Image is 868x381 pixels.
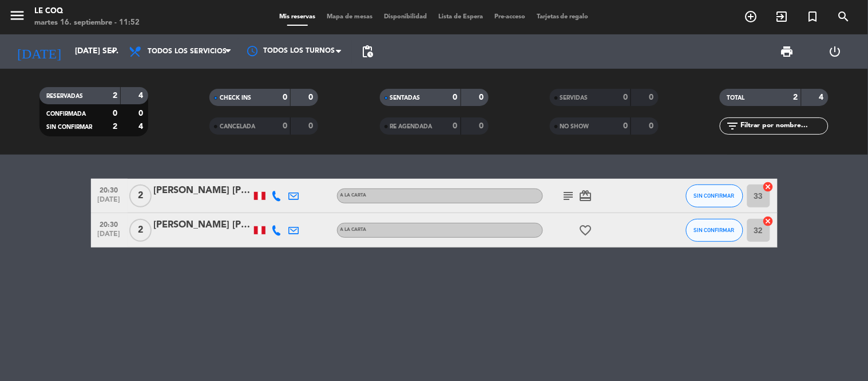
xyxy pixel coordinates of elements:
[95,230,124,243] span: [DATE]
[129,184,152,207] span: 2
[129,219,152,242] span: 2
[649,122,656,130] strong: 0
[321,14,378,20] span: Mapa de mesas
[340,227,367,232] span: A la carta
[829,45,842,58] i: power_settings_new
[806,10,820,23] i: turned_in_not
[34,6,140,17] div: Le Coq
[775,10,789,23] i: exit_to_app
[138,123,145,131] strong: 4
[113,123,117,131] strong: 2
[106,45,120,58] i: arrow_drop_down
[340,193,367,198] span: A la carta
[837,10,851,23] i: search
[138,92,145,100] strong: 4
[433,14,489,20] span: Lista de Espera
[220,124,255,129] span: CANCELADA
[274,14,321,20] span: Mis reservas
[148,48,227,56] span: Todos los servicios
[531,14,594,20] span: Tarjetas de regalo
[390,95,421,101] span: SENTADAS
[390,124,433,129] span: RE AGENDADA
[453,93,458,101] strong: 0
[46,124,92,130] span: SIN CONFIRMAR
[9,7,26,28] button: menu
[780,45,794,58] span: print
[154,183,251,198] div: [PERSON_NAME] [PERSON_NAME]
[479,93,486,101] strong: 0
[283,122,287,130] strong: 0
[763,181,774,193] i: cancel
[95,196,124,209] span: [DATE]
[378,14,433,20] span: Disponibilidad
[489,14,531,20] span: Pre-acceso
[739,120,828,132] input: Filtrar por nombre...
[309,93,316,101] strong: 0
[309,122,316,130] strong: 0
[283,93,287,101] strong: 0
[744,10,758,23] i: add_circle_outline
[763,215,774,227] i: cancel
[649,93,656,101] strong: 0
[686,219,743,242] button: SIN CONFIRMAR
[694,227,735,233] span: SIN CONFIRMAR
[727,95,744,101] span: TOTAL
[623,93,628,101] strong: 0
[811,34,859,69] div: LOG OUT
[794,93,798,101] strong: 2
[579,223,593,237] i: favorite_border
[694,193,735,199] span: SIN CONFIRMAR
[560,124,589,129] span: NO SHOW
[138,109,145,117] strong: 0
[562,189,576,203] i: subject
[686,184,743,207] button: SIN CONFIRMAR
[726,119,739,133] i: filter_list
[113,109,117,117] strong: 0
[220,95,251,101] span: CHECK INS
[360,45,374,58] span: pending_actions
[95,217,124,230] span: 20:30
[560,95,588,101] span: SERVIDAS
[34,17,140,29] div: martes 16. septiembre - 11:52
[113,92,117,100] strong: 2
[9,7,26,24] i: menu
[453,122,458,130] strong: 0
[46,93,83,99] span: RESERVADAS
[479,122,486,130] strong: 0
[579,189,593,203] i: card_giftcard
[9,39,69,64] i: [DATE]
[623,122,628,130] strong: 0
[819,93,826,101] strong: 4
[95,183,124,196] span: 20:30
[46,111,86,117] span: CONFIRMADA
[154,218,251,233] div: [PERSON_NAME] [PERSON_NAME]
